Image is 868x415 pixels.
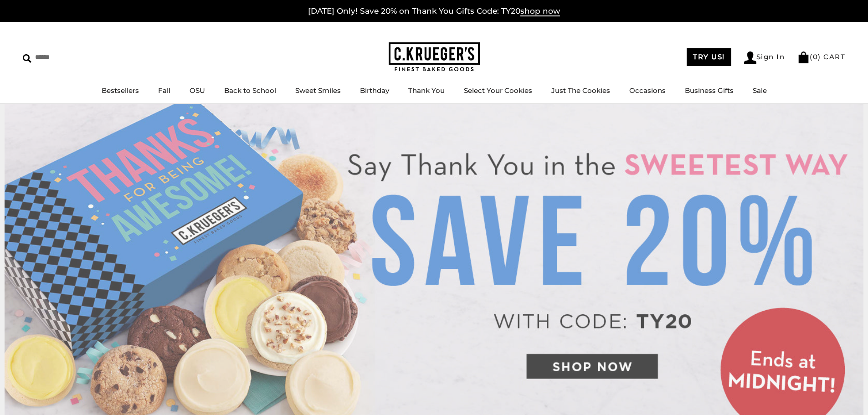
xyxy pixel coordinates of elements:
a: TRY US! [687,48,731,66]
a: Back to School [224,86,276,95]
img: C.KRUEGER'S [389,42,480,72]
input: Search [23,50,131,64]
a: (0) CART [797,52,845,61]
img: Bag [797,51,810,63]
a: Fall [158,86,170,95]
a: [DATE] Only! Save 20% on Thank You Gifts Code: TY20shop now [308,6,560,16]
a: Thank You [408,86,445,95]
img: Search [23,54,31,63]
a: Sweet Smiles [295,86,341,95]
a: Just The Cookies [551,86,610,95]
span: shop now [520,6,560,16]
span: 0 [813,52,818,61]
img: Account [744,51,756,64]
a: Sign In [744,51,785,64]
a: Birthday [360,86,389,95]
a: Select Your Cookies [464,86,532,95]
a: Bestsellers [102,86,139,95]
a: Business Gifts [685,86,734,95]
a: Sale [753,86,767,95]
a: Occasions [629,86,666,95]
a: OSU [190,86,205,95]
